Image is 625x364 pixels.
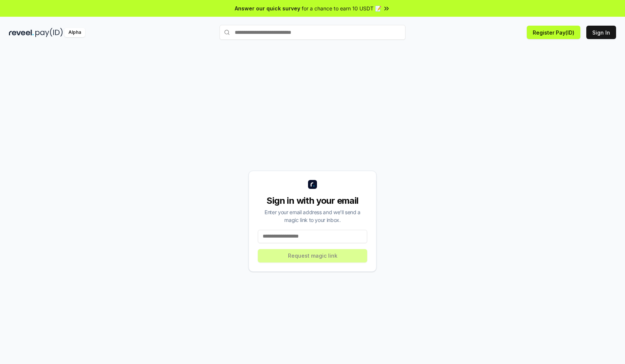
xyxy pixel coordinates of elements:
span: for a chance to earn 10 USDT 📝 [302,4,381,12]
button: Sign In [586,26,616,39]
img: logo_small [308,180,317,189]
div: Sign in with your email [258,195,367,207]
div: Enter your email address and we’ll send a magic link to your inbox. [258,208,367,224]
img: pay_id [35,28,63,37]
span: Answer our quick survey [235,4,300,12]
button: Register Pay(ID) [527,26,580,39]
div: Alpha [64,28,85,37]
img: reveel_dark [9,28,34,37]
